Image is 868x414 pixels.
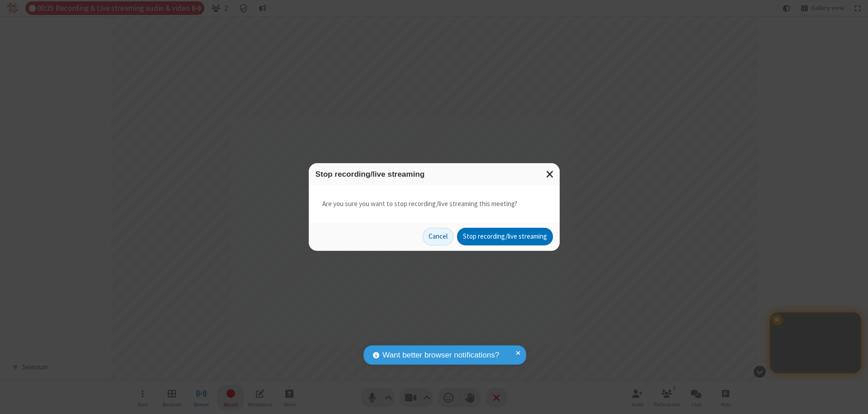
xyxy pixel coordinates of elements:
h3: Stop recording/live streaming [316,170,553,179]
div: Are you sure you want to stop recording/live streaming this meeting? [309,185,560,223]
button: Cancel [423,228,453,246]
button: Stop recording/live streaming [457,228,553,246]
button: Close modal [541,163,560,185]
span: Want better browser notifications? [382,349,499,361]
